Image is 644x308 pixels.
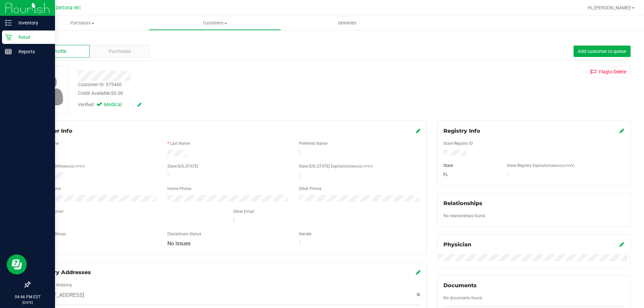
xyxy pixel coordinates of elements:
span: (MM/DD/YYYY) [349,165,373,168]
div: FL [438,172,502,178]
span: Hi, [PERSON_NAME]! [588,5,631,10]
span: (MM/DD/YYYY) [61,165,85,168]
label: Disciplinary Status [167,231,201,237]
p: Reports [12,48,52,56]
span: Documents [443,282,477,289]
span: No Issues [167,240,191,247]
div: Verified: [78,101,142,109]
a: Customers [149,16,281,30]
label: Other Email [233,208,254,214]
label: State Registry ID [443,140,473,146]
label: Date of Birth [39,163,85,169]
p: Retail [12,33,52,41]
span: Add customer to queue [578,49,626,54]
div: Credit Available: [78,90,373,97]
span: Profile [53,48,66,55]
label: Preferred Name [299,140,327,146]
label: Home Phone [167,186,191,192]
inline-svg: Retail [5,34,12,41]
span: Relationships [443,200,482,206]
span: Purchases [16,20,149,26]
button: Flagto Delete [586,66,631,77]
iframe: Resource center [7,254,27,274]
div: Customer ID: 575460 [78,81,122,88]
label: Other Phone [299,186,321,192]
div: State [438,163,502,169]
span: [STREET_ADDRESS] [36,291,84,299]
a: Deliveries [281,16,414,30]
p: [DATE] [3,300,52,305]
span: Registry Info [443,128,480,134]
span: Deliveries [329,20,366,26]
span: Customers [149,20,281,26]
inline-svg: Reports [5,48,12,55]
label: Last Name [170,140,190,146]
span: Physician [443,241,471,248]
span: $0.00 [111,90,123,96]
a: Purchases [16,16,149,30]
label: State [US_STATE] [167,163,198,169]
label: Gender [299,231,312,237]
span: Delivery Addresses [36,269,91,275]
label: State [US_STATE] Expiration [299,163,373,169]
span: Medical [104,101,131,109]
button: Add customer to queue [574,46,631,57]
span: No documents found. [443,296,483,300]
span: Purchases [109,48,131,55]
label: No relationships found. [443,213,486,219]
span: (MM/DD/YYYY) [551,164,575,168]
span: Deltona WC [56,5,81,11]
p: 04:46 PM EDT [3,294,52,300]
label: State Registry Expiration [507,163,575,169]
inline-svg: Inventory [5,19,12,26]
p: Inventory [12,19,52,27]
